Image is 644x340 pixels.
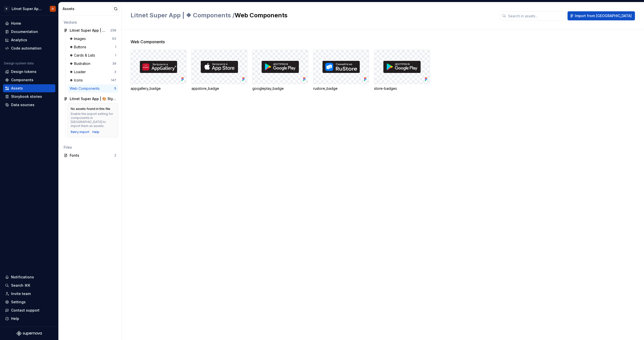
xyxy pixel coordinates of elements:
button: Help [3,315,55,323]
div: No assets found in this file [71,107,110,111]
div: 5 [114,87,116,91]
button: Notifications [3,273,55,281]
div: Litnet Super App 2.0. [12,6,44,11]
a: Code automation [3,44,55,52]
a: Help [92,130,99,134]
span: Import from [GEOGRAPHIC_DATA] [575,13,632,18]
div: ❖ Images [70,36,88,41]
div: Web Components [70,86,102,91]
a: Assets [3,84,55,92]
div: ❖ Icons [70,78,85,83]
div: 1 [115,45,116,49]
div: Invite team [11,291,31,296]
div: 62 [112,37,116,41]
button: Import from [GEOGRAPHIC_DATA] [568,11,635,20]
a: Litnet Super App | ❖ Components258 [62,26,118,34]
div: Settings [11,300,26,305]
div: ❖ Cards & Lists [70,53,97,58]
a: Settings [3,298,55,306]
div: Home [11,21,21,26]
a: Data sources [3,101,55,109]
a: ❖ Illustration39 [68,60,118,68]
button: Retry import [71,130,89,134]
a: ❖ Images62 [68,35,118,43]
a: ❖ Icons147 [68,76,118,84]
div: K [4,6,10,12]
span: Litnet Super App | ❖ Components / [131,12,235,19]
a: Components [3,76,55,84]
div: ❖ Buttons [70,45,88,50]
div: 3 [114,70,116,74]
div: Litnet Super App | 🎨 Styles [70,96,116,101]
div: 1 [115,53,116,57]
a: Web Components5 [68,84,118,93]
div: Design tokens [11,69,36,74]
a: Documentation [3,28,55,36]
div: Help [11,316,19,321]
div: Fonts [70,153,114,158]
a: Litnet Super App | 🎨 Styles [62,95,118,103]
a: Storybook stories [3,93,55,101]
div: ❖ Illustration [70,61,92,66]
div: 147 [111,78,116,82]
svg: Supernova Logo [17,331,42,336]
div: 2 [114,153,116,157]
input: Search in assets... [506,11,566,20]
a: ❖ Buttons1 [68,43,118,51]
div: 258 [110,28,116,32]
div: 39 [112,62,116,66]
div: ❖ Loader [70,69,88,74]
a: ❖ Cards & Lists1 [68,51,118,59]
div: Assets [63,6,112,11]
div: Litnet Super App | ❖ Components [70,28,107,33]
div: store-badges [374,86,430,91]
button: Search ⌘K [3,281,55,289]
div: appgallery_badge [131,86,186,91]
h2: Web Components [131,11,494,19]
div: Documentation [11,29,38,34]
button: Contact support [3,306,55,314]
div: Contact support [11,308,39,313]
div: Data sources [11,102,34,107]
div: Design system data [4,61,34,65]
a: Fonts2 [62,151,118,159]
div: Search ⌘K [11,283,30,288]
div: Assets [11,86,23,91]
div: Analytics [11,37,27,42]
div: rustore_badge [313,86,369,91]
a: Analytics [3,36,55,44]
a: ❖ Loader3 [68,68,118,76]
div: D [52,7,54,11]
div: Notifications [11,275,34,280]
span: Web Components [131,39,165,45]
div: googleplay_badge [252,86,308,91]
a: Home [3,19,55,27]
button: KLitnet Super App 2.0.D [1,3,57,14]
div: Vectors [64,20,116,25]
div: Enable the export setting for components in [GEOGRAPHIC_DATA] to import them as assets. [71,112,115,128]
a: Design tokens [3,68,55,76]
div: Storybook stories [11,94,42,99]
div: Components [11,77,33,82]
div: Files [64,145,116,150]
div: Code automation [11,46,42,51]
div: appstore_badge [191,86,247,91]
a: Invite team [3,290,55,298]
